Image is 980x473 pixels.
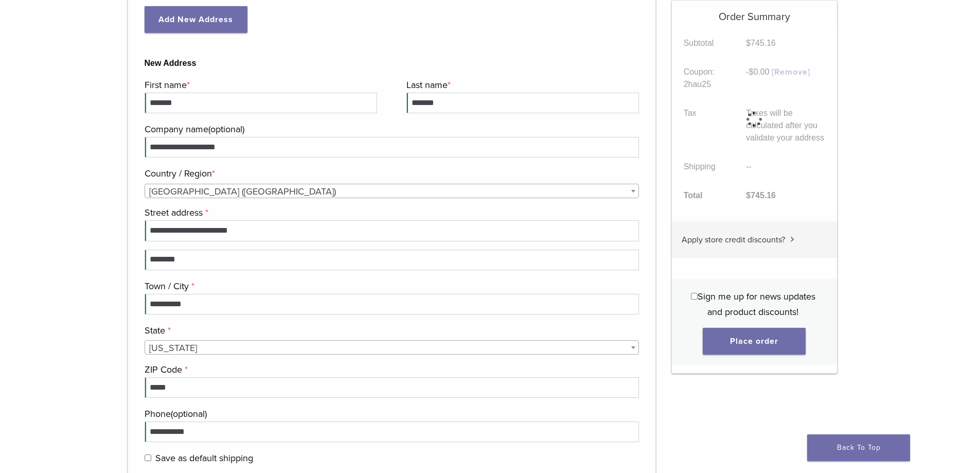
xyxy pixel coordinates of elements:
[145,166,637,181] label: Country / Region
[691,293,698,300] input: Sign me up for news updates and product discounts!
[406,77,636,93] label: Last name
[145,184,639,198] span: Country / Region
[698,291,815,318] span: Sign me up for news updates and product discounts!
[807,434,910,461] a: Back To Top
[208,124,244,135] span: (optional)
[145,340,639,355] span: Colorado
[145,278,637,294] label: Town / City
[145,323,637,338] label: State
[145,6,247,33] a: Add New Address
[703,328,806,355] button: Place order
[682,235,785,245] span: Apply store credit discounts?
[145,121,637,137] label: Company name
[145,454,151,461] input: Save as default shipping
[171,408,207,419] span: (optional)
[145,362,637,377] label: ZIP Code
[145,57,639,69] b: New Address
[145,450,637,466] label: Save as default shipping
[145,184,639,199] span: United States (US)
[145,205,637,220] label: Street address
[145,77,375,93] label: First name
[790,237,794,242] img: caret.svg
[672,1,837,23] h5: Order Summary
[145,406,637,422] label: Phone
[145,341,639,355] span: Colorado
